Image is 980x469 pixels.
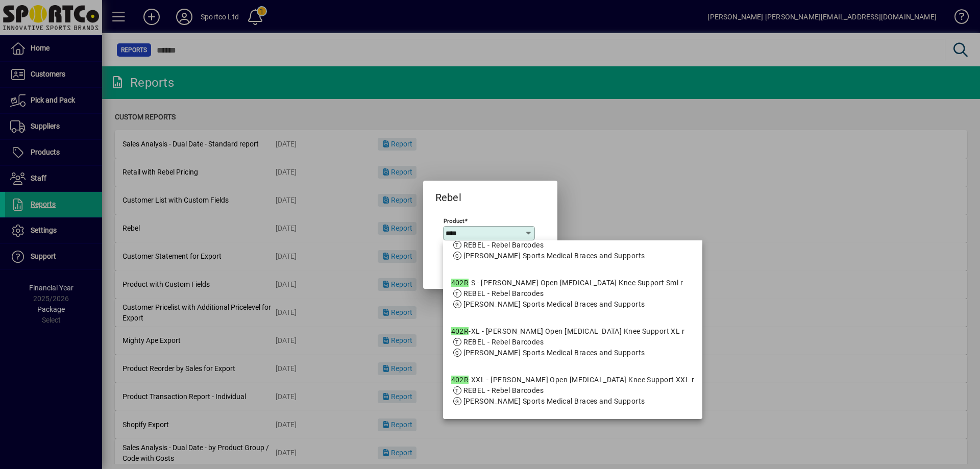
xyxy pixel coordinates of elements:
h2: Rebel [423,181,474,206]
span: REBEL - Rebel Barcodes [463,241,544,249]
span: REBEL - Rebel Barcodes [463,289,544,298]
span: [PERSON_NAME] Sports Medical Braces and Supports [463,252,645,260]
em: 402R [451,376,469,384]
mat-option: 402R-XL - McDavid Open Patella Knee Support XL r [443,318,703,366]
div: -S - [PERSON_NAME] Open [MEDICAL_DATA] Knee Support Sml r [451,278,683,288]
mat-label: Product [444,217,464,224]
mat-option: 402R-S - McDavid Open Patella Knee Support Sml r [443,269,703,318]
em: 402R [451,279,469,287]
span: [PERSON_NAME] Sports Medical Braces and Supports [463,349,645,357]
mat-option: 402R-XXL - McDavid Open Patella Knee Support XXL r [443,366,703,415]
span: REBEL - Rebel Barcodes [463,386,544,394]
em: 402R [451,327,469,335]
span: REBEL - Rebel Barcodes [463,338,544,346]
mat-option: 402R-L - McDavid Open Patella Knee Support Lge r [443,221,703,269]
span: [PERSON_NAME] Sports Medical Braces and Supports [463,397,645,405]
div: -XXL - [PERSON_NAME] Open [MEDICAL_DATA] Knee Support XXL r [451,375,695,385]
div: -XL - [PERSON_NAME] Open [MEDICAL_DATA] Knee Support XL r [451,326,685,337]
span: [PERSON_NAME] Sports Medical Braces and Supports [463,300,645,308]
